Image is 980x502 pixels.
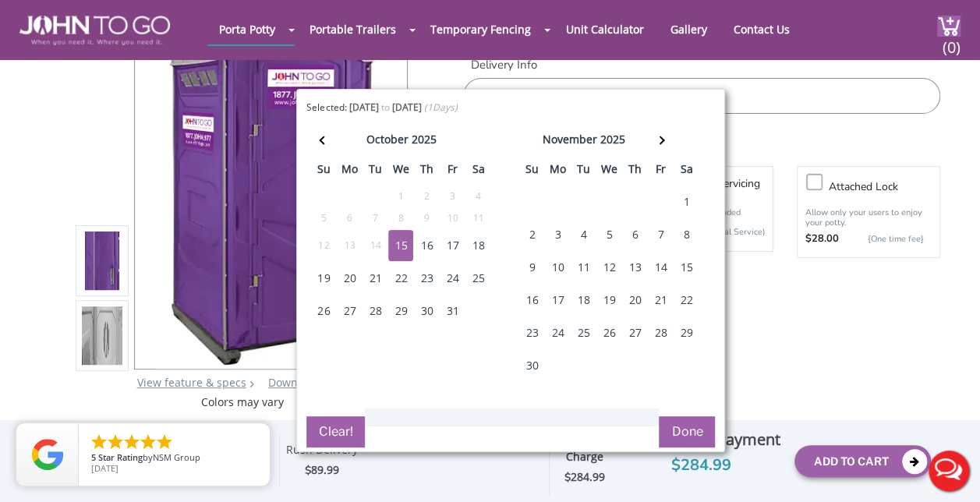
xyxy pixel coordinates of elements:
[721,14,801,44] a: Contact Us
[423,101,457,114] i: ( Days)
[207,14,287,44] a: Porta Potty
[545,157,571,186] th: mo
[805,207,932,228] p: Allow only your users to enjoy your potty.
[32,439,63,470] img: Review Rating
[388,157,414,186] th: we
[571,469,605,484] span: 284.99
[91,453,257,464] span: by
[542,129,596,150] div: november
[519,317,544,348] div: 23
[918,440,980,502] button: Live Chat
[519,219,544,250] div: 2
[388,210,413,227] div: 8
[545,252,570,283] div: 10
[363,237,387,254] div: 14
[155,433,174,451] li: 
[153,451,200,463] span: NSM Group
[363,295,387,327] div: 28
[571,157,596,186] th: tu
[674,317,699,348] div: 29
[380,101,389,114] span: to
[596,157,622,186] th: we
[519,252,544,283] div: 9
[794,445,931,477] button: Add To Cart
[306,101,346,114] span: Selected:
[414,210,439,227] div: 9
[596,219,621,250] div: 5
[622,252,647,283] div: 13
[571,317,596,348] div: 25
[311,462,339,477] span: 89.99
[648,157,674,186] th: fr
[363,263,387,294] div: 21
[311,295,336,327] div: 26
[363,210,387,227] div: 7
[465,230,490,261] div: 18
[440,263,465,294] div: 24
[249,380,254,387] img: right arrow icon
[411,129,436,150] div: 2025
[648,285,673,316] div: 21
[298,14,408,44] a: Portable Trailers
[348,101,378,114] b: [DATE]
[600,129,624,150] div: 2025
[674,186,699,217] div: 1
[465,263,490,294] div: 25
[937,16,961,37] img: cart a
[465,188,490,205] div: 4
[674,157,699,186] th: sa
[363,157,388,186] th: tu
[337,263,362,294] div: 20
[619,453,783,478] div: $284.99
[426,101,432,114] span: 1
[137,375,246,390] a: View feature & specs
[19,16,170,45] img: JOHN to go
[805,232,839,247] strong: $28.00
[91,462,119,474] span: [DATE]
[311,237,336,254] div: 12
[519,285,544,316] div: 16
[847,232,924,247] p: {One time fee}
[648,219,673,250] div: 7
[155,4,387,371] img: Product
[596,317,621,348] div: 26
[519,350,544,381] div: 30
[286,461,358,479] div: $
[388,295,413,327] div: 29
[98,451,143,463] span: Star Rating
[545,285,570,316] div: 17
[122,433,141,451] li: 
[388,263,413,294] div: 22
[419,14,543,44] a: Temporary Fencing
[658,14,718,44] a: Gallery
[519,157,545,186] th: su
[337,210,362,227] div: 6
[106,433,125,451] li: 
[622,317,647,348] div: 27
[414,157,440,186] th: th
[440,230,465,261] div: 17
[311,263,336,294] div: 19
[306,416,365,447] button: Clear!
[440,157,465,186] th: fr
[366,129,408,150] div: october
[286,443,358,461] div: Rush Delivery
[76,394,409,410] div: Colors may vary
[388,230,413,261] div: 15
[571,285,596,316] div: 18
[463,78,940,114] input: Delivery Address
[674,219,699,250] div: 8
[463,57,940,73] label: Delivery Info
[596,252,621,283] div: 12
[91,451,96,463] span: 5
[440,210,465,227] div: 10
[268,375,341,390] a: Download Pdf
[829,177,947,196] h3: Attached lock
[82,80,122,447] img: Product
[554,14,655,44] a: Unit Calculator
[414,295,439,327] div: 30
[571,219,596,250] div: 4
[465,210,490,227] div: 11
[440,188,465,205] div: 3
[674,252,699,283] div: 15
